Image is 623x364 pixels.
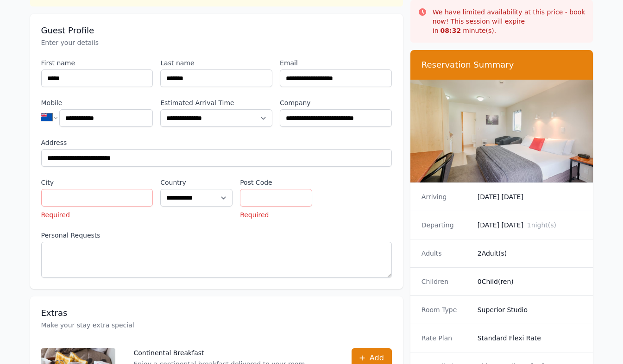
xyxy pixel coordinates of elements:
dd: Superior Studio [478,305,582,314]
dt: Room Type [422,305,470,314]
p: Enter your details [41,38,392,47]
span: Add [370,352,384,364]
p: Required [240,210,312,220]
p: Make your stay extra special [41,320,392,330]
img: Superior Studio [410,80,593,182]
dd: Standard Flexi Rate [478,333,582,343]
dt: Arriving [422,192,470,201]
dd: 2 Adult(s) [478,249,582,258]
label: Company [280,98,392,107]
span: 1 night(s) [527,221,556,229]
p: We have limited availability at this price - book now! This session will expire in minute(s). [433,7,586,35]
label: Mobile [41,98,153,107]
label: Personal Requests [41,231,392,240]
dd: [DATE] [DATE] [478,220,582,230]
label: Estimated Arrival Time [160,98,272,107]
dt: Adults [422,249,470,258]
dd: [DATE] [DATE] [478,192,582,201]
p: Required [41,210,153,220]
label: Country [160,178,233,187]
label: Post Code [240,178,312,187]
dt: Children [422,277,470,286]
label: Email [280,58,392,68]
dt: Rate Plan [422,333,470,343]
label: City [41,178,153,187]
h3: Guest Profile [41,25,392,36]
dt: Departing [422,220,470,230]
label: Address [41,138,392,147]
strong: 08 : 32 [441,27,461,34]
label: First name [41,58,153,68]
dd: 0 Child(ren) [478,277,582,286]
label: Last name [160,58,272,68]
h3: Extras [41,308,392,319]
h3: Reservation Summary [422,59,582,70]
p: Continental Breakfast [134,348,307,358]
